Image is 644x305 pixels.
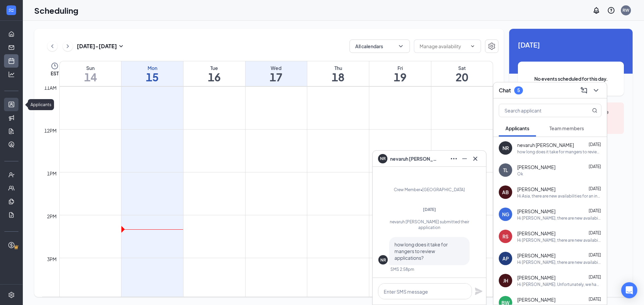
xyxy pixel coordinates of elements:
span: [DATE] [589,208,601,213]
a: September 16, 2025 [183,61,245,86]
div: Sat [431,65,493,71]
div: Crew Member • [GEOGRAPHIC_DATA] [394,186,465,193]
a: September 15, 2025 [121,61,183,86]
h1: 15 [121,71,183,83]
div: Ok [517,171,523,177]
a: September 14, 2025 [60,61,121,86]
span: [DATE] [589,275,601,280]
a: September 18, 2025 [307,61,369,86]
span: [DATE] [589,142,601,147]
div: TL [503,167,508,173]
span: [DATE] [589,230,601,235]
div: Wed [246,65,307,71]
svg: ChevronDown [592,86,600,94]
div: nevaruh [PERSON_NAME] submitted their application [378,219,480,230]
button: ChevronLeft [47,41,57,51]
h1: 19 [369,71,431,83]
svg: ChevronDown [397,43,404,50]
div: Tue [183,65,245,71]
svg: Analysis [8,71,15,78]
div: NG [502,211,509,218]
button: Settings [485,40,498,53]
div: AP [502,255,509,262]
button: Cross [470,153,481,164]
button: ComposeMessage [579,85,589,96]
span: nevaruh [PERSON_NAME] [517,142,574,148]
div: RW [623,7,629,13]
svg: Notifications [592,6,600,14]
span: [PERSON_NAME] [517,230,555,237]
svg: MagnifyingGlass [592,108,597,113]
div: Hi [PERSON_NAME]. Unfortunately, we had to reschedule your interview with [PERSON_NAME]' for Crew... [517,282,601,287]
svg: ChevronRight [64,42,71,50]
input: Search applicant [499,104,579,117]
div: 11am [43,84,58,91]
svg: ComposeMessage [580,86,588,94]
div: Open Intercom Messenger [621,282,637,298]
div: Mon [121,65,183,71]
h1: Scheduling [34,5,78,16]
h1: 16 [183,71,245,83]
svg: ChevronLeft [49,42,56,50]
div: SMS 2:58pm [390,266,414,272]
div: 3pm [46,255,58,263]
span: [PERSON_NAME] [517,252,555,259]
div: Hi [PERSON_NAME], there are new availabilities for an interview. This is a reminder to schedule y... [517,237,601,243]
button: ChevronDown [591,85,601,96]
a: September 19, 2025 [369,61,431,86]
div: Hi [PERSON_NAME], there are new availabilities for an interview. This is a reminder to schedule y... [517,215,601,221]
div: NR [502,145,509,151]
span: how long does it take for mangers to review applications? [394,241,448,261]
span: Applicants [505,125,529,131]
svg: WorkstreamLogo [8,7,14,13]
div: Sun [60,65,121,71]
div: how long does it take for mangers to review applications? [517,149,601,155]
svg: Minimize [461,155,469,163]
div: 12pm [43,127,58,134]
svg: QuestionInfo [607,6,615,14]
h1: 18 [307,71,369,83]
span: [PERSON_NAME] [517,164,555,170]
span: [DATE] [518,40,624,50]
span: [PERSON_NAME] [517,208,555,215]
div: 1pm [46,170,58,177]
span: [DATE] [589,252,601,257]
span: No events scheduled for this day. [531,75,610,82]
svg: ChevronDown [470,44,475,49]
div: Hi Asia, there are new availabilities for an interview. This is a reminder to schedule your inter... [517,193,601,199]
h1: 17 [246,71,307,83]
div: Thu [307,65,369,71]
span: [DATE] [423,207,436,212]
svg: SmallChevronDown [117,42,125,50]
button: ChevronRight [63,41,73,51]
h1: 20 [431,71,493,83]
span: [DATE] [589,164,601,169]
button: All calendarsChevronDown [350,40,410,53]
svg: Settings [8,292,15,298]
div: NR [380,257,386,263]
div: Fri [369,65,431,71]
span: [DATE] [589,297,601,302]
svg: Cross [471,155,479,163]
h3: Chat [499,87,511,94]
div: AB [502,189,509,196]
div: Applicants [28,99,54,110]
svg: UserCheck [8,171,15,178]
svg: Ellipses [450,155,458,163]
div: Hi [PERSON_NAME], there are new availabilities for an interview. This is a reminder to schedule y... [517,259,601,265]
span: [PERSON_NAME] [517,274,555,281]
h1: 14 [60,71,121,83]
button: Ellipses [448,153,459,164]
svg: Settings [488,42,496,50]
div: 5 [517,87,520,93]
span: Team members [549,125,584,131]
span: [PERSON_NAME] [517,186,555,193]
span: [DATE] [589,186,601,191]
div: 2pm [46,213,58,220]
button: Plane [475,287,483,295]
a: September 17, 2025 [246,61,307,86]
span: EST [51,70,59,77]
a: September 20, 2025 [431,61,493,86]
button: Minimize [459,153,470,164]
